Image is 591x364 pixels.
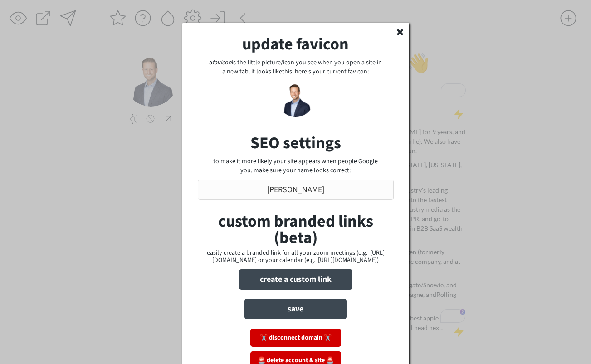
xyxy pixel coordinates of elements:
strong: SEO settings [250,131,341,155]
button: create a custom link [239,269,352,290]
div: a is the little picture/icon you see when you open a site in a new tab. it looks like . here's yo... [209,58,383,76]
em: favicon [212,58,232,67]
button: ✂️ disconnect domain ✂️ [250,329,341,347]
strong: update favicon [242,33,349,56]
div: easily create a branded link for all your zoom meetings (e.g. [URL][DOMAIN_NAME] or your calendar... [198,249,394,265]
a: this [282,67,292,76]
strong: custom branded links (beta) [218,210,376,249]
button: save [244,299,347,319]
div: to make it more likely your site appears when people Google you. make sure your name looks correct: [209,157,383,175]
